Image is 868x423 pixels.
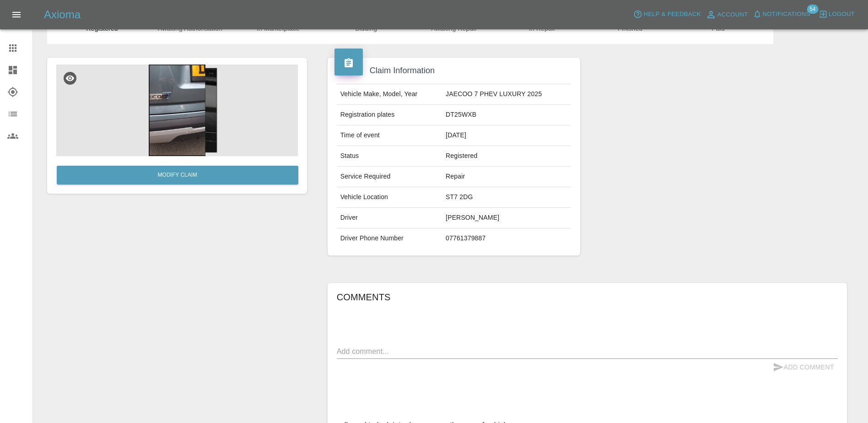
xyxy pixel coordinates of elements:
[337,105,442,125] td: Registration plates
[442,146,571,167] td: Registered
[816,7,857,22] button: Logout
[763,9,810,20] span: Notifications
[337,228,442,249] td: Driver Phone Number
[643,9,701,20] span: Help & Feedback
[750,7,813,22] button: Notifications
[56,65,298,156] img: b9714abe-4f47-47c9-bf70-216ce724370a
[442,167,571,187] td: Repair
[337,290,838,304] h6: Comments
[337,84,442,105] td: Vehicle Make, Model, Year
[631,7,703,22] button: Help & Feedback
[442,125,571,146] td: [DATE]
[829,9,855,20] span: Logout
[337,125,442,146] td: Time of event
[807,5,818,14] span: 54
[717,10,748,20] span: Account
[703,7,750,22] a: Account
[442,84,571,105] td: JAECOO 7 PHEV LUXURY 2025
[442,187,571,208] td: ST7 2DG
[442,228,571,249] td: 07761379887
[442,105,571,125] td: DT25WXB
[337,167,442,187] td: Service Required
[337,187,442,208] td: Vehicle Location
[337,146,442,167] td: Status
[334,65,574,77] h4: Claim Information
[57,166,298,184] a: Modify Claim
[5,4,27,26] button: Open drawer
[442,208,571,228] td: [PERSON_NAME]
[44,7,81,22] h5: Axioma
[337,208,442,228] td: Driver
